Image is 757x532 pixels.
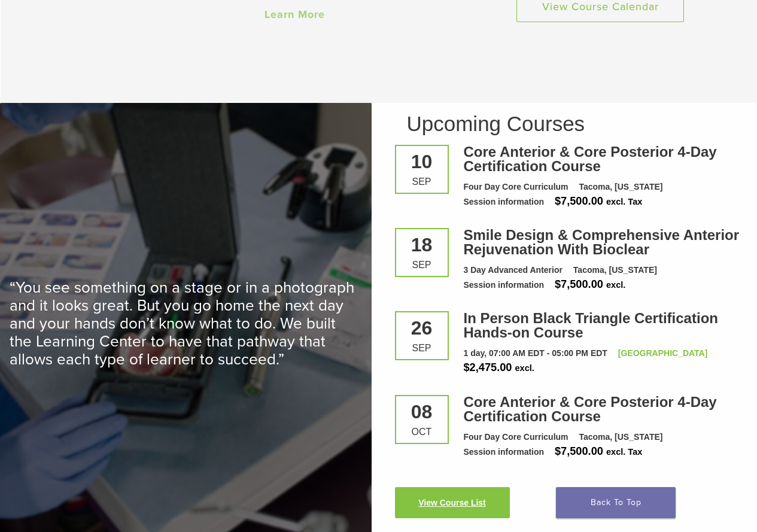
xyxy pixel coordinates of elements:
[573,264,657,276] div: Tacoma, [US_STATE]
[464,310,718,341] a: In Person Black Triangle Certification Hands-on Course
[405,260,439,270] div: Sep
[405,152,439,171] div: 10
[515,363,534,373] span: excl.
[555,278,603,290] span: $7,500.00
[464,227,740,257] a: Smile Design & Comprehensive Anterior Rejuvenation With Bioclear
[464,446,545,458] div: Session information
[555,195,603,207] span: $7,500.00
[464,264,563,276] div: 3 Day Advanced Anterior
[407,113,737,134] h2: Upcoming Courses
[265,8,325,21] a: Learn More
[464,181,568,193] div: Four Day Core Curriculum
[579,181,662,193] div: Tacoma, [US_STATE]
[464,347,607,360] div: 1 day, 07:00 AM EDT - 05:00 PM EDT
[464,144,717,174] a: Core Anterior & Core Posterior 4-Day Certification Course
[556,487,676,518] a: Back To Top
[405,402,439,421] div: 08
[618,348,708,358] a: [GEOGRAPHIC_DATA]
[606,280,625,290] span: excl.
[405,235,439,254] div: 18
[579,431,662,443] div: Tacoma, [US_STATE]
[606,197,642,206] span: excl. Tax
[464,279,545,291] div: Session information
[464,431,568,443] div: Four Day Core Curriculum
[405,343,439,353] div: Sep
[405,318,439,338] div: 26
[405,177,439,187] div: Sep
[606,447,642,457] span: excl. Tax
[464,394,717,424] a: Core Anterior & Core Posterior 4-Day Certification Course
[555,445,603,457] span: $7,500.00
[464,361,512,373] span: $2,475.00
[395,487,510,518] a: View Course List
[10,279,362,369] p: “You see something on a stage or in a photograph and it looks great. But you go home the next day...
[464,196,545,208] div: Session information
[405,427,439,437] div: Oct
